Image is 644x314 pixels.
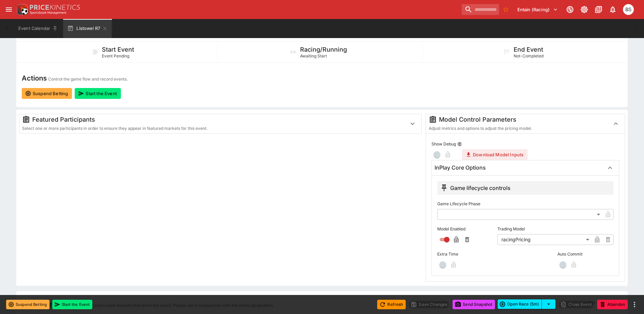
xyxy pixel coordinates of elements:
label: Extra Time [437,249,493,259]
button: Start the Event [75,88,121,99]
h5: Start Event [102,46,134,53]
button: Listowel R7 [63,19,112,38]
h5: Racing/Running [300,46,347,53]
button: Open Race (5m) [498,299,542,309]
button: Suspend Betting [22,88,72,99]
button: Select Tenant [513,4,562,15]
span: Mark an event as closed and abandoned. [597,300,628,307]
p: Show Debug [431,141,456,147]
img: PriceKinetics Logo [15,3,29,16]
img: Sportsbook Management [30,11,67,14]
label: Game Lifecycle Phase [437,199,613,209]
button: Connected to PK [564,3,576,16]
button: Send Snapshot [453,300,495,309]
button: select merge strategy [542,299,555,309]
button: No Bookmarks [500,4,511,15]
div: Featured Participants [22,116,401,124]
label: Model Enabled [437,224,493,234]
div: racingPricing [497,234,592,245]
button: Event Calendar [14,19,62,38]
button: Suspend Betting [6,300,50,309]
button: Brendan Scoble [621,2,636,17]
h6: InPlay Core Options [435,164,486,171]
button: Toggle light/dark mode [578,3,590,16]
input: search [462,4,499,15]
label: Auto Commit [557,249,613,259]
button: Abandon [597,300,628,309]
button: open drawer [3,3,15,16]
div: Brendan Scoble [623,4,634,15]
div: split button [498,299,555,309]
span: Awaiting Start [300,53,327,58]
h5: End Event [514,46,543,53]
button: Start the Event [52,300,92,309]
button: Download Model Inputs [462,149,528,160]
button: Documentation [592,3,605,16]
div: Game lifecycle controls [440,184,511,192]
button: Show Debug [457,142,462,146]
div: Model Control Parameters [429,116,604,124]
span: Adjust metrics and options to adjust the pricing model. [429,126,532,131]
button: Refresh [377,300,406,309]
button: Notifications [607,3,619,16]
span: Select one or more participants in order to ensure they appear in featured markets for this event. [22,126,207,131]
label: Trading Model [497,224,613,234]
span: Event Pending [102,53,129,58]
img: PriceKinetics [30,5,80,10]
p: Control the game flow and record events. [48,76,128,83]
button: more [630,300,639,309]
span: Not-Completed [514,53,544,58]
h4: Actions [22,74,47,83]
